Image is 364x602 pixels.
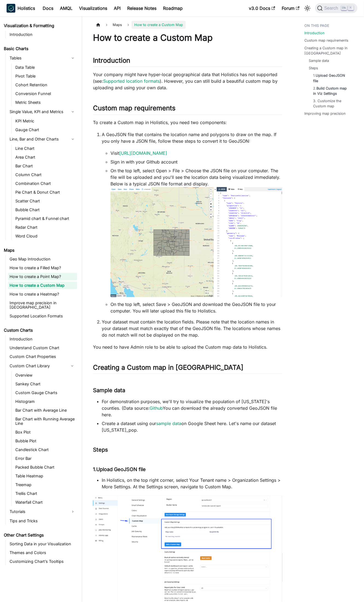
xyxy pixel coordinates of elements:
span: Search [323,6,342,11]
a: sample data [156,421,181,426]
a: Word Cloud [14,232,77,240]
a: Column Chart [14,171,77,179]
a: Histogram [14,398,77,405]
a: Visualizations [76,4,110,13]
img: Holistics [7,4,15,13]
a: [URL][DOMAIN_NAME] [119,150,167,156]
p: To create a Custom map in Holistics, you need two components: [93,119,283,126]
h2: Creating a Custom map in [GEOGRAPHIC_DATA] [93,363,283,374]
a: Table Heatmap [14,472,77,480]
p: A GeoJSON file that contains the location name and polygons to draw on the map. If you only have ... [102,131,283,144]
a: API [110,4,124,13]
a: Introduction [8,335,77,343]
a: Metric Sheets [14,99,77,106]
a: Candlestick Chart [14,446,77,454]
a: Sankey Chart [14,380,77,388]
a: Custom map requirements [304,38,348,43]
a: Packed Bubble Chart [14,463,77,471]
a: Customizing Chart’s Tooltips [8,558,77,565]
a: Error Bar [14,455,77,462]
a: KPI Metric [14,117,77,125]
a: Maps [2,246,77,254]
p: You need to have Admin role to be able to upload the Custom map data to Holistics. [93,344,283,350]
a: Sample data [309,58,329,63]
p: Your dataset must contain the location fields. Please note that the location names in your datase... [102,319,283,338]
a: Improve map precision in [GEOGRAPHIC_DATA] [8,299,77,311]
h4: 1. [93,466,283,473]
a: Release Notes [124,4,160,13]
a: Bar Chart with Average Line [14,406,77,414]
h3: Steps [93,446,283,453]
li: For demonstration purposes, we'll try to visualize the population of [US_STATE]'s counties. (Data... [102,398,283,418]
a: Other Chart Settings [2,531,77,539]
h3: Sample data [93,387,283,394]
a: Forum [278,4,303,13]
kbd: K [348,5,354,10]
a: Single Value, KPI and Metrics [8,107,77,116]
a: Steps [309,65,318,71]
a: Cohort Retention [14,81,77,89]
a: Tips and Tricks [8,517,77,525]
a: Bubble Chart [14,206,77,214]
a: Bar Chart [14,162,77,170]
a: Area Chart [14,153,77,161]
b: Holistics [18,5,35,12]
a: 1.Upload GeoJSON file [313,73,351,83]
a: 2.Build Custom map in Viz Settings [313,86,351,96]
strong: Build Custom map in Viz Settings [313,86,347,96]
span: Maps [110,21,125,29]
a: Custom Chart Library [8,362,67,370]
a: Creating a Custom map in [GEOGRAPHIC_DATA] [304,45,355,56]
a: Tables [8,54,77,62]
a: How to create a Heatmap? [8,290,77,298]
a: Introduction [304,30,325,36]
li: In Holistics, on the top right corner, select Your Tenant name > Organization Settings > More Set... [102,477,283,490]
a: Improving map precision [304,111,346,116]
a: Bar Chart with Running Average Line [14,415,77,427]
a: Supported Location Formats [8,312,77,320]
a: Line Chart [14,145,77,152]
span: How to create a Custom Map [132,21,186,29]
a: 3. Customize the Custom map [313,98,351,109]
a: Box Plot [14,428,77,436]
a: Gauge Chart [14,126,77,134]
button: Switch between dark and light mode (currently light mode) [303,4,312,13]
button: Collapse sidebar category 'Custom Chart Library' [67,362,77,370]
a: Understand Custom Chart [8,344,77,352]
a: Home page [93,21,103,29]
a: Basic Charts [2,45,77,53]
a: Pivot Table [14,72,77,80]
li: Sign in with your Github account [110,159,283,165]
a: Visualization & Formatting [2,22,77,30]
a: AMQL [57,4,76,13]
li: Visit [110,150,283,156]
a: How to create a Point Map? [8,273,77,280]
a: Sorting Data in your Visualization [8,540,77,548]
a: Tutorials [8,507,77,516]
a: Introduction [8,31,77,38]
h2: Custom map requirements [93,104,283,114]
p: Your company might have hyper-local geographical data that Holistics has not supported (see: ). H... [93,71,283,91]
a: Custom Gauge Charts [14,389,77,397]
strong: Upload GeoJSON file [96,466,146,472]
a: Roadmap [160,4,186,13]
li: Create a dataset using our on Google Sheet here. Let's name our dataset [US_STATE]_pop. [102,420,283,433]
nav: Breadcrumbs [93,21,283,29]
li: On the top left, select Open > File > Choose the JSON file on your computer. The file will be upl... [110,167,283,299]
a: Custom Chart Properties [8,353,77,360]
a: Overview [14,371,77,379]
img: JSON file of Colorado State [110,187,283,297]
a: How to create a Custom Map [8,282,77,289]
a: Radar Chart [14,223,77,231]
a: Pyramid chart & Funnel chart [14,215,77,222]
a: Trellis Chart [14,490,77,497]
a: Github [150,405,163,411]
a: Themes and Colors [8,549,77,557]
a: Treemap [14,481,77,489]
a: Conversion Funnel [14,90,77,98]
h1: How to create a Custom Map [93,32,283,43]
a: HolisticsHolistics [7,4,35,13]
a: Waterfall Chart [14,498,77,506]
a: Custom Charts [2,326,77,334]
a: Scatter Chart [14,197,77,205]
